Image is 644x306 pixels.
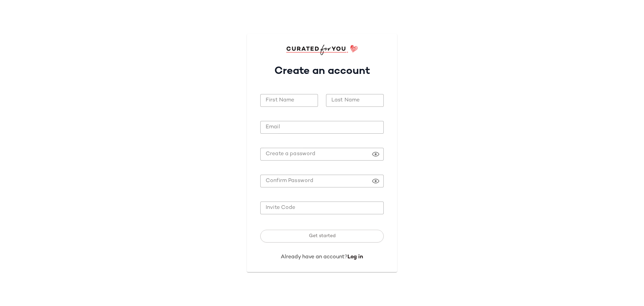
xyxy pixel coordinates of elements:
[281,254,347,260] span: Already have an account?
[286,45,358,55] img: cfy_login_logo.DGdB1djN.svg
[347,254,363,260] a: Log in
[260,230,384,243] button: Get started
[308,233,335,239] span: Get started
[260,55,384,83] h1: Create an account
